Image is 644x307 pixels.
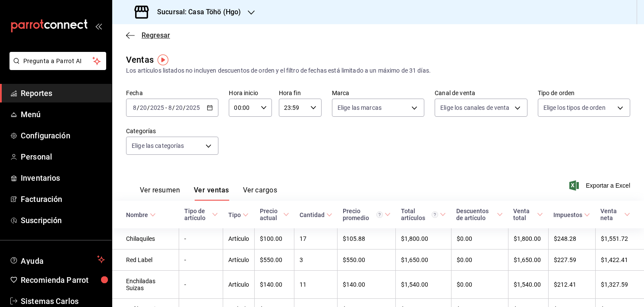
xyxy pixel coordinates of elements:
td: $212.41 [548,271,595,299]
button: Ver ventas [194,186,229,201]
td: - [179,271,223,299]
label: Canal de venta [435,90,527,96]
td: $1,327.59 [595,271,644,299]
span: Facturación [21,193,105,205]
span: Impuestos [553,211,590,218]
td: - [179,228,223,249]
td: $550.00 [255,249,294,271]
td: 17 [294,228,338,249]
label: Hora inicio [229,90,271,96]
td: $1,650.00 [508,249,548,271]
td: Artículo [223,249,255,271]
button: Exportar a Excel [571,180,630,191]
span: Venta neta [600,208,630,221]
label: Marca [332,90,424,96]
div: Tipo [228,211,241,218]
span: Precio actual [260,208,289,221]
span: Tipo [228,211,249,218]
td: $1,800.00 [396,228,451,249]
td: $1,650.00 [396,249,451,271]
label: Tipo de orden [538,90,630,96]
input: -- [175,104,183,111]
label: Categorías [126,128,218,134]
td: Artículo [223,271,255,299]
td: $1,540.00 [508,271,548,299]
span: Cantidad [300,211,332,218]
button: open_drawer_menu [95,22,102,29]
span: Venta total [513,208,543,221]
td: Enchiladas Suizas [112,271,179,299]
div: Ventas [126,53,154,66]
div: Impuestos [553,211,582,218]
span: Elige las marcas [338,103,382,112]
td: $105.88 [338,228,396,249]
span: Ayuda [21,254,94,265]
div: Descuentos de artículo [456,208,495,221]
div: Nombre [126,211,148,218]
input: -- [133,104,137,111]
span: Personal [21,151,105,163]
td: $140.00 [255,271,294,299]
span: / [137,104,139,111]
svg: Precio promedio = Total artículos / cantidad [376,211,383,218]
td: 3 [294,249,338,271]
td: $1,540.00 [396,271,451,299]
div: Precio actual [260,208,281,221]
td: Chilaquiles [112,228,179,249]
td: Red Label [112,249,179,271]
span: Reportes [21,87,105,99]
td: $140.00 [338,271,396,299]
label: Hora fin [279,90,322,96]
td: $248.28 [548,228,595,249]
input: -- [168,104,172,111]
td: $1,551.72 [595,228,644,249]
label: Fecha [126,90,218,96]
td: Artículo [223,228,255,249]
td: $0.00 [451,228,508,249]
img: Tooltip marker [158,54,168,65]
td: 11 [294,271,338,299]
td: $100.00 [255,228,294,249]
span: Elige las categorías [132,141,184,150]
div: Cantidad [300,211,325,218]
input: -- [139,104,147,111]
h3: Sucursal: Casa Töhö (Hgo) [150,7,241,17]
input: ---- [186,104,200,111]
span: - [165,104,167,111]
td: $1,800.00 [508,228,548,249]
td: $0.00 [451,271,508,299]
div: Precio promedio [343,208,383,221]
span: Nombre [126,211,156,218]
span: Elige los canales de venta [440,103,509,112]
span: / [183,104,186,111]
span: Recomienda Parrot [21,274,105,286]
button: Ver cargos [243,186,278,201]
a: Pregunta a Parrot AI [6,63,106,72]
td: - [179,249,223,271]
div: Venta total [513,208,535,221]
span: Regresar [142,31,170,39]
td: $0.00 [451,249,508,271]
button: Regresar [126,31,170,39]
td: $1,422.41 [595,249,644,271]
span: Descuentos de artículo [456,208,503,221]
span: Menú [21,109,105,120]
span: / [147,104,150,111]
div: Los artículos listados no incluyen descuentos de orden y el filtro de fechas está limitado a un m... [126,66,630,75]
span: Inventarios [21,172,105,184]
span: Tipo de artículo [184,208,218,221]
td: $550.00 [338,249,396,271]
span: Sistemas Carlos [21,295,105,307]
span: Suscripción [21,214,105,226]
div: Tipo de artículo [184,208,210,221]
button: Pregunta a Parrot AI [9,52,106,70]
div: navigation tabs [140,186,277,201]
span: Pregunta a Parrot AI [23,57,93,66]
span: Configuración [21,130,105,141]
div: Total artículos [401,208,439,221]
svg: El total artículos considera cambios de precios en los artículos así como costos adicionales por ... [432,211,438,218]
input: ---- [150,104,164,111]
td: $227.59 [548,249,595,271]
span: Elige los tipos de orden [543,103,606,112]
